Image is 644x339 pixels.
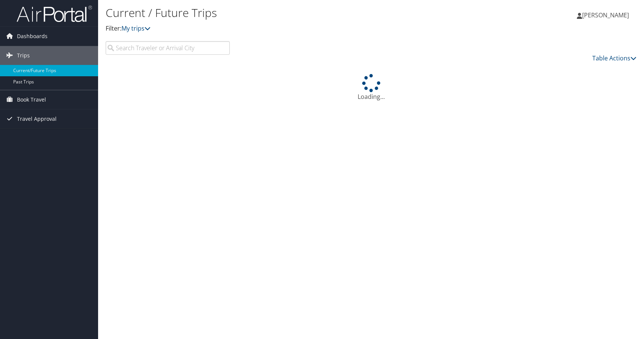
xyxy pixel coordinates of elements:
input: Search Traveler or Arrival City [106,41,230,55]
div: Loading... [106,74,636,101]
p: Filter: [106,24,460,34]
span: Trips [17,46,30,65]
a: Table Actions [592,54,636,62]
a: [PERSON_NAME] [577,4,636,26]
span: Travel Approval [17,109,57,128]
span: Book Travel [17,90,46,109]
img: airportal-logo.png [17,5,92,23]
span: Dashboards [17,27,48,46]
h1: Current / Future Trips [106,5,460,21]
a: My trips [121,24,151,32]
span: [PERSON_NAME] [582,11,629,19]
